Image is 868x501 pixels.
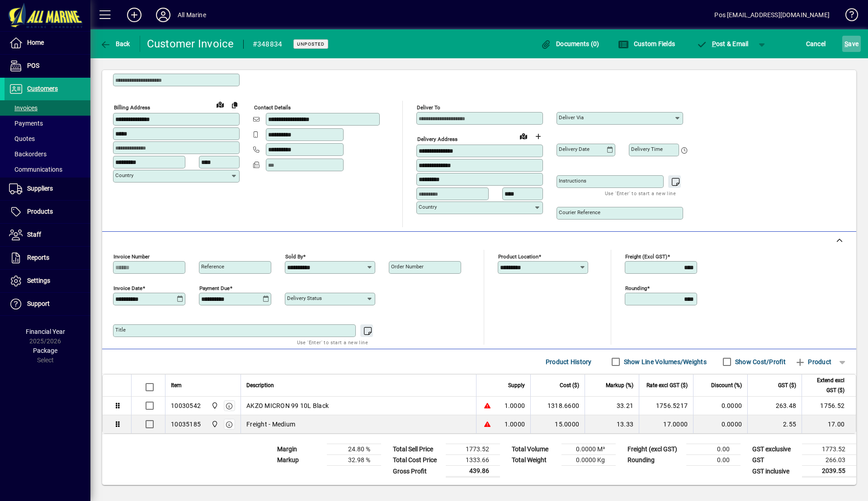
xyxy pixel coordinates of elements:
td: 2039.55 [802,466,856,477]
td: 1333.66 [446,455,500,466]
td: 15.0000 [530,415,585,433]
span: Backorders [9,150,47,158]
td: 1773.52 [802,444,856,455]
td: 1318.6600 [530,397,585,415]
a: Staff [5,224,90,246]
a: Communications [5,162,90,177]
mat-label: Title [115,327,126,333]
td: GST exclusive [748,444,802,455]
mat-hint: Use 'Enter' to start a new line [605,188,676,198]
button: Post & Email [692,36,753,52]
mat-label: Instructions [559,178,586,184]
td: Total Volume [507,444,561,455]
app-page-header-button: Back [90,36,140,52]
span: 1.0000 [505,420,525,429]
td: Gross Profit [388,466,446,477]
span: Freight - Medium [246,420,295,429]
a: Backorders [5,146,90,162]
span: Package [33,347,57,354]
div: 10035185 [171,420,201,429]
a: POS [5,55,90,77]
span: Product History [546,355,592,369]
td: 13.33 [585,415,639,433]
span: Support [27,300,50,307]
a: Payments [5,116,90,131]
a: Settings [5,270,90,292]
button: Product History [542,354,595,370]
div: #348834 [253,37,283,52]
span: Invoices [9,104,38,112]
mat-label: Deliver via [559,114,584,121]
button: Back [98,36,132,52]
span: Financial Year [26,328,65,335]
mat-label: Country [419,204,437,210]
mat-label: Invoice number [113,253,150,260]
span: Supply [508,380,525,390]
mat-label: Rounding [625,285,647,291]
td: Margin [273,444,327,455]
a: View on map [516,129,531,143]
td: Total Weight [507,455,561,466]
mat-label: Invoice date [113,285,142,291]
a: Reports [5,247,90,269]
mat-label: Delivery status [287,295,322,301]
mat-label: Reference [201,263,224,270]
td: 0.0000 [693,397,747,415]
span: GST ($) [778,380,796,390]
span: Customers [27,85,58,92]
button: Product [790,354,836,370]
span: Cost ($) [560,380,579,390]
span: Suppliers [27,185,53,192]
a: Support [5,293,90,315]
td: Total Cost Price [388,455,446,466]
td: GST inclusive [748,466,802,477]
span: Communications [9,166,62,173]
span: ost & Email [696,40,749,47]
span: POS [27,62,39,69]
mat-label: Sold by [285,253,303,260]
mat-label: Order number [391,263,424,270]
button: Copy to Delivery address [227,98,242,112]
span: Custom Fields [618,40,675,47]
td: 1773.52 [446,444,500,455]
button: Add [120,7,149,23]
td: 0.0000 M³ [561,444,616,455]
a: View on map [213,97,227,112]
span: Back [100,40,130,47]
span: Product [795,355,831,369]
mat-label: Freight (excl GST) [625,253,667,260]
label: Show Line Volumes/Weights [622,357,707,366]
span: Rate excl GST ($) [646,380,688,390]
mat-label: Product location [498,253,538,260]
span: Description [246,380,274,390]
mat-label: Delivery time [631,146,663,152]
span: Extend excl GST ($) [807,375,844,395]
span: Port Road [209,419,219,429]
span: Cancel [806,37,826,51]
td: 2.55 [747,415,802,433]
span: Settings [27,277,50,284]
span: AKZO MICRON 99 10L Black [246,401,329,410]
div: All Marine [178,8,206,22]
td: 266.03 [802,455,856,466]
td: Freight (excl GST) [623,444,686,455]
mat-hint: Use 'Enter' to start a new line [297,337,368,347]
td: 1756.52 [802,397,856,415]
div: 17.0000 [645,420,688,429]
span: Discount (%) [711,380,742,390]
span: Markup (%) [606,380,633,390]
span: Payments [9,120,43,127]
span: Reports [27,254,49,261]
td: 0.00 [686,444,741,455]
td: 0.00 [686,455,741,466]
a: Invoices [5,100,90,116]
a: Quotes [5,131,90,146]
mat-label: Courier Reference [559,209,600,215]
button: Save [842,36,861,52]
td: GST [748,455,802,466]
button: Profile [149,7,178,23]
span: Item [171,380,182,390]
mat-label: Delivery date [559,146,590,152]
span: ave [844,37,859,51]
td: 0.0000 [693,415,747,433]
